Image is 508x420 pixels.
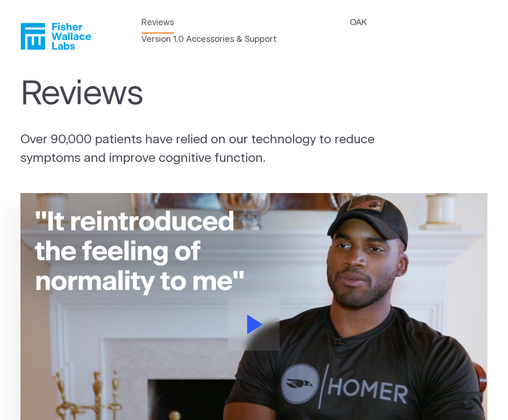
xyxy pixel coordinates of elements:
svg: Play [247,315,263,334]
a: OAK [350,17,367,29]
a: Fisher Wallace [20,23,91,50]
p: Over 90,000 patients have relied on our technology to reduce symptoms and improve cognitive funct... [20,130,384,168]
h1: Reviews [20,75,378,113]
a: Reviews [141,17,174,29]
a: Version 1.0 Accessories & Support [141,33,277,46]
